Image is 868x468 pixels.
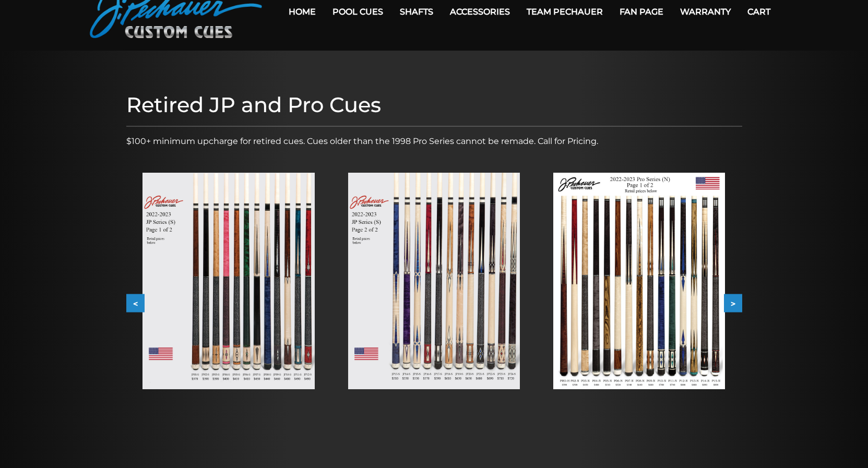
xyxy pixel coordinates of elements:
[126,135,742,148] p: $100+ minimum upcharge for retired cues. Cues older than the 1998 Pro Series cannot be remade. Ca...
[126,294,742,313] div: Carousel Navigation
[126,92,742,117] h1: Retired JP and Pro Cues
[126,294,145,313] button: <
[724,294,742,313] button: >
